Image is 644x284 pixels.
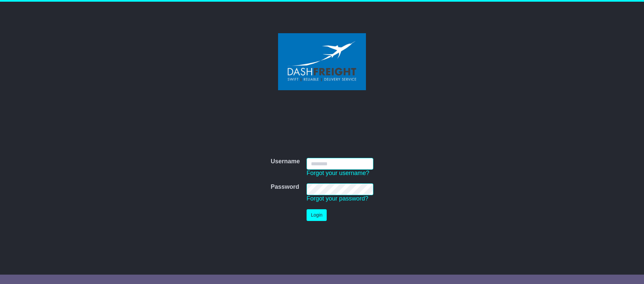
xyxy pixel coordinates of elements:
[271,158,300,165] label: Username
[278,33,366,90] img: Dash Freight
[307,195,368,202] a: Forgot your password?
[307,209,327,221] button: Login
[271,183,299,191] label: Password
[307,170,369,176] a: Forgot your username?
